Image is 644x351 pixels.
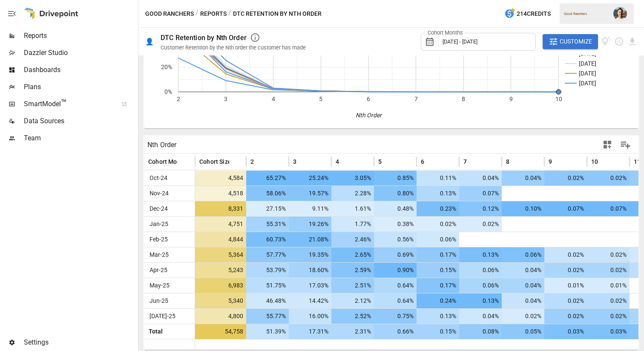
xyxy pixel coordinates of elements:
span: 19.35% [293,247,330,262]
span: 0.04% [463,171,500,186]
span: 17.31% [293,324,330,339]
span: 0.64% [378,293,415,308]
span: 2.31% [336,324,372,339]
span: 51.75% [250,278,287,293]
span: 4,751 [199,217,244,232]
button: Sort [553,156,565,168]
span: 19.57% [293,186,330,201]
span: Total [145,324,163,339]
text: 4 [272,96,275,102]
div: Nth Order [147,141,176,149]
span: 60.73% [250,232,287,247]
span: 9.11% [293,201,330,216]
span: 0.75% [378,309,415,324]
span: May-25 [148,278,190,293]
span: 53.79% [250,263,287,278]
span: 0.48% [378,201,415,216]
span: 0.13% [463,247,500,262]
span: 5​ [378,157,382,166]
span: 55.77% [250,309,287,324]
span: 65.27% [250,171,287,186]
span: Dec-24 [148,201,190,216]
div: 👤 [145,38,154,46]
button: Good Ranchers [145,9,194,19]
span: 0.02% [591,247,628,262]
span: 2.65% [336,247,372,262]
span: Cohort Size [199,157,231,166]
text: 20% [161,64,172,70]
text: [DATE] [579,80,596,87]
button: Sort [510,156,522,168]
span: 0.06% [463,278,500,293]
span: 0.69% [378,247,415,262]
text: [DATE] [579,50,596,57]
text: 5 [319,96,322,102]
span: 5,364 [199,247,244,262]
div: Good Ranchers [564,12,608,16]
span: 0.04% [506,293,543,308]
span: 0.13% [421,309,457,324]
span: 0.04% [463,309,500,324]
span: 9​ [549,157,552,166]
span: 0.02% [549,263,585,278]
span: 4,584 [199,171,244,186]
span: 57.77% [250,247,287,262]
span: 0.02% [463,217,500,232]
span: 0.06% [463,263,500,278]
span: 0.05% [506,324,543,339]
span: 2​ [250,157,254,166]
span: 3.05% [336,171,372,186]
span: Reports [24,31,136,41]
button: Sort [382,156,394,168]
span: Data Sources [24,116,136,126]
span: 17.03% [293,278,330,293]
span: Jan-25 [148,217,190,232]
span: Nov-24 [148,186,190,201]
span: 0.02% [506,309,543,324]
span: 51.39% [250,324,287,339]
span: 0.24% [421,293,457,308]
span: Settings [24,337,136,348]
span: Customize [560,36,592,47]
span: 0.13% [463,293,500,308]
button: 214Credits [501,6,554,22]
span: 214 Credits [517,9,551,19]
span: Apr-25 [148,263,190,278]
span: 0.56% [378,232,415,247]
span: 27.15% [250,201,287,216]
span: 18.60% [293,263,330,278]
span: 10​ [591,157,598,166]
span: 0.03% [591,324,628,339]
text: 6 [367,96,370,102]
span: ™ [61,98,67,108]
span: 0.03% [549,324,585,339]
span: 0.07% [549,201,585,216]
span: 6​ [421,157,424,166]
span: Mar-25 [148,247,190,262]
div: Customer Retention by the Nth order the customer has made [161,44,306,51]
button: Customize [543,34,598,49]
text: 8 [462,96,465,102]
span: 0.01% [549,278,585,293]
span: 8,331 [199,201,244,216]
span: 0.17% [421,247,457,262]
span: 0.04% [506,278,543,293]
text: 10 [555,96,562,102]
span: 0.07% [591,201,628,216]
span: 0.02% [421,217,457,232]
span: 46.48% [250,293,287,308]
div: DTC Retention by Nth Order [161,34,247,42]
span: Cohort Month [148,157,186,166]
span: 0.11% [421,171,457,186]
span: 0.01% [591,278,628,293]
span: 11​ [634,157,641,166]
span: 0.66% [378,324,415,339]
span: 16.00% [293,309,330,324]
span: 2.28% [336,186,372,201]
span: 0.15% [421,324,457,339]
div: / [228,9,231,19]
span: 0.07% [463,186,500,201]
button: Sort [468,156,480,168]
span: 0.02% [591,171,628,186]
span: Feb-25 [148,232,190,247]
